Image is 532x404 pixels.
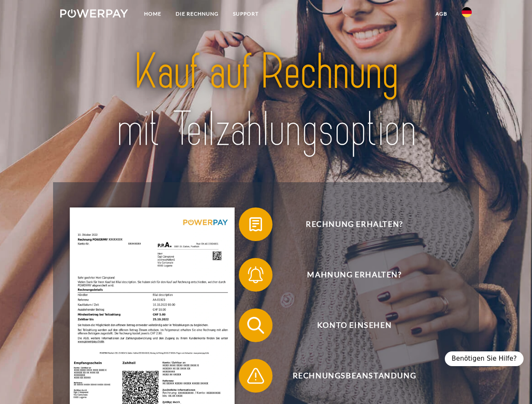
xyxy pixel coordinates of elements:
button: Mahnung erhalten? [239,258,458,292]
a: SUPPORT [226,6,266,21]
button: Rechnungsbeanstandung [239,359,458,393]
img: de [462,7,472,17]
a: agb [428,6,454,21]
a: Home [137,6,168,21]
div: Benötigen Sie Hilfe? [445,351,524,366]
span: Rechnungsbeanstandung [251,359,457,393]
img: qb_bill.svg [245,214,266,235]
img: logo-powerpay-white.svg [60,9,128,18]
img: qb_warning.svg [245,365,266,386]
img: qb_bell.svg [245,264,266,285]
button: Rechnung erhalten? [239,207,458,241]
button: Konto einsehen [239,308,458,342]
img: title-powerpay_de.svg [80,40,452,161]
img: qb_search.svg [245,315,266,336]
span: Rechnung erhalten? [251,207,457,241]
span: Mahnung erhalten? [251,258,457,292]
a: DIE RECHNUNG [168,6,226,21]
span: Konto einsehen [251,308,457,342]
